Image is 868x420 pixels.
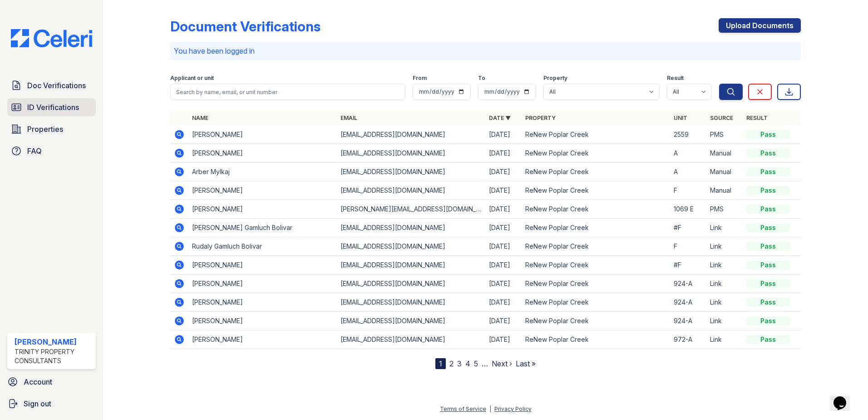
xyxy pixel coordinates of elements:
[474,359,478,368] a: 5
[4,395,99,413] button: Sign out
[188,293,337,312] td: [PERSON_NAME]
[543,75,567,82] label: Property
[670,237,706,256] td: F
[170,84,405,100] input: Search by name, email, or unit number
[337,237,485,256] td: [EMAIL_ADDRESS][DOMAIN_NAME]
[188,181,337,200] td: [PERSON_NAME]
[670,293,706,312] td: 924-A
[4,29,99,47] img: CE_Logo_Blue-a8612792a0a2168367f1c8372b55b34899dd931a85d93a1a3d3e32e68fde9ad4.png
[492,359,512,368] a: Next ›
[192,115,208,121] a: Name
[188,256,337,275] td: [PERSON_NAME]
[670,256,706,275] td: #F
[670,330,706,349] td: 972-A
[485,200,522,219] td: [DATE]
[522,181,670,200] td: ReNew Poplar Creek
[746,130,790,139] div: Pass
[830,384,859,411] iframe: chat widget
[485,144,522,163] td: [DATE]
[337,163,485,181] td: [EMAIL_ADDRESS][DOMAIN_NAME]
[485,125,522,144] td: [DATE]
[670,125,706,144] td: 2559
[485,330,522,349] td: [DATE]
[188,200,337,219] td: [PERSON_NAME]
[188,275,337,293] td: [PERSON_NAME]
[670,144,706,163] td: A
[746,316,790,325] div: Pass
[170,18,321,35] div: Document Verifications
[522,330,670,349] td: ReNew Poplar Creek
[337,200,485,219] td: [PERSON_NAME][EMAIL_ADDRESS][DOMAIN_NAME]
[170,75,214,82] label: Applicant or unit
[485,163,522,181] td: [DATE]
[337,312,485,330] td: [EMAIL_ADDRESS][DOMAIN_NAME]
[24,398,51,409] span: Sign out
[522,200,670,219] td: ReNew Poplar Creek
[522,125,670,144] td: ReNew Poplar Creek
[478,75,485,82] label: To
[706,219,743,237] td: Link
[337,144,485,163] td: [EMAIL_ADDRESS][DOMAIN_NAME]
[485,256,522,275] td: [DATE]
[522,293,670,312] td: ReNew Poplar Creek
[440,405,486,412] a: Terms of Service
[746,205,790,214] div: Pass
[489,405,491,412] div: |
[485,275,522,293] td: [DATE]
[188,144,337,163] td: [PERSON_NAME]
[706,312,743,330] td: Link
[746,115,768,121] a: Result
[706,330,743,349] td: Link
[188,237,337,256] td: Rudaly Gamluch Bolivar
[435,358,446,369] div: 1
[667,75,684,82] label: Result
[706,237,743,256] td: Link
[337,219,485,237] td: [EMAIL_ADDRESS][DOMAIN_NAME]
[27,145,42,156] span: FAQ
[670,181,706,200] td: F
[706,163,743,181] td: Manual
[522,312,670,330] td: ReNew Poplar Creek
[746,149,790,158] div: Pass
[670,200,706,219] td: 1069 E
[24,376,52,387] span: Account
[15,336,92,347] div: [PERSON_NAME]
[7,142,96,160] a: FAQ
[188,330,337,349] td: [PERSON_NAME]
[746,186,790,195] div: Pass
[746,335,790,344] div: Pass
[457,359,462,368] a: 3
[706,256,743,275] td: Link
[465,359,470,368] a: 4
[489,115,511,121] a: Date ▼
[485,293,522,312] td: [DATE]
[670,312,706,330] td: 924-A
[337,330,485,349] td: [EMAIL_ADDRESS][DOMAIN_NAME]
[340,115,357,121] a: Email
[188,125,337,144] td: [PERSON_NAME]
[670,219,706,237] td: #F
[7,76,96,95] a: Doc Verifications
[746,223,790,232] div: Pass
[670,163,706,181] td: A
[15,347,92,365] div: Trinity Property Consultants
[27,80,86,91] span: Doc Verifications
[482,358,488,369] span: …
[337,275,485,293] td: [EMAIL_ADDRESS][DOMAIN_NAME]
[494,405,532,412] a: Privacy Policy
[188,312,337,330] td: [PERSON_NAME]
[174,45,797,56] p: You have been logged in
[485,312,522,330] td: [DATE]
[485,237,522,256] td: [DATE]
[4,373,99,391] a: Account
[710,115,733,121] a: Source
[522,144,670,163] td: ReNew Poplar Creek
[674,115,687,121] a: Unit
[706,200,743,219] td: PMS
[522,163,670,181] td: ReNew Poplar Creek
[188,219,337,237] td: [PERSON_NAME] Gamluch Bolivar
[670,275,706,293] td: 924-A
[337,256,485,275] td: [EMAIL_ADDRESS][DOMAIN_NAME]
[337,181,485,200] td: [EMAIL_ADDRESS][DOMAIN_NAME]
[706,293,743,312] td: Link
